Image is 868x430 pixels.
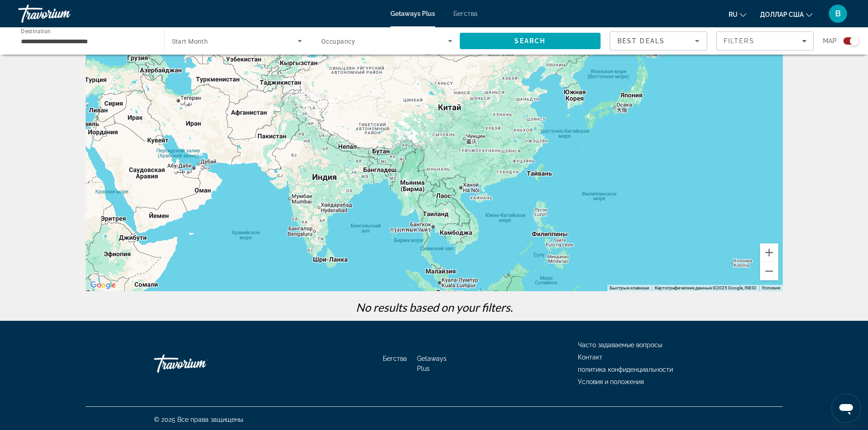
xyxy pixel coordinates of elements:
span: Start Month [172,38,208,45]
font: © 2025 Все права защищены. [154,416,244,423]
button: Search [460,33,601,49]
a: Условия и положения [578,378,644,385]
span: Best Deals [617,37,665,45]
button: Filters [716,31,814,51]
span: Map [823,35,837,47]
span: Картографические данные ©2025 Google, INEGI [655,285,756,290]
span: Destination [21,28,51,34]
span: Search [514,37,545,45]
a: Бегства [453,10,478,17]
a: Getaways Plus [417,355,447,372]
a: Открыть эту область в Google Картах (в новом окне) [88,279,118,291]
img: Google [88,279,118,291]
button: Быстрые клавиши [610,285,649,291]
a: Иди домой [154,350,245,377]
button: Увеличить [760,243,778,262]
a: Бегства [383,355,407,362]
button: Уменьшить [760,262,778,280]
a: Травориум [18,2,109,25]
p: No results based on your filters. [81,300,787,314]
button: Изменить валюту [760,8,812,21]
iframe: Кнопка запуска окна обмена сообщениями [832,394,861,423]
span: Filters [724,37,755,45]
a: Контакт [578,354,602,361]
a: Getaways Plus [390,10,435,17]
font: В [835,9,841,18]
a: политика конфиденциальности [578,366,673,373]
font: доллар США [760,11,804,18]
a: Условия (ссылка откроется в новой вкладке) [762,285,780,290]
font: ru [729,11,738,18]
mat-select: Sort by [617,35,699,46]
button: Изменить язык [729,8,746,21]
a: Часто задаваемые вопросы [578,341,662,349]
button: Меню пользователя [826,4,850,23]
span: Occupancy [321,38,355,45]
input: Select destination [21,36,152,47]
